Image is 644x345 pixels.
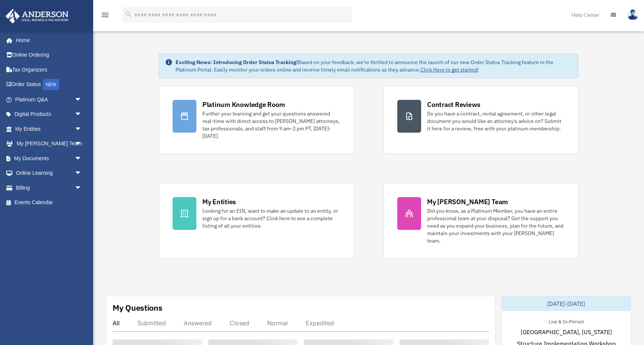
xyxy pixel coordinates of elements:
[5,62,93,77] a: Tax Organizers
[5,166,93,181] a: Online Learningarrow_drop_down
[75,121,89,137] span: arrow_drop_down
[184,319,212,327] div: Answered
[101,10,110,19] i: menu
[5,33,89,48] a: Home
[159,86,354,153] a: Platinum Knowledge Room Further your learning and get your questions answered real-time with dire...
[5,48,93,63] a: Online Ordering
[627,9,638,20] img: User Pic
[113,302,162,313] div: My Questions
[101,13,110,19] a: menu
[138,319,166,327] div: Submitted
[5,151,93,166] a: My Documentsarrow_drop_down
[5,77,93,92] a: Order StatusNEW
[176,59,298,66] strong: Exciting News: Introducing Order Status Tracking!
[202,100,285,109] div: Platinum Knowledge Room
[5,195,93,210] a: Events Calendar
[5,92,93,107] a: Platinum Q&Aarrow_drop_down
[202,110,340,140] div: Further your learning and get your questions answered real-time with direct access to [PERSON_NAM...
[427,207,565,244] div: Did you know, as a Platinum Member, you have an entire professional team at your disposal? Get th...
[230,319,249,327] div: Closed
[5,136,93,151] a: My [PERSON_NAME] Teamarrow_drop_down
[383,86,578,153] a: Contract Reviews Do you have a contract, rental agreement, or other legal document you would like...
[75,136,89,152] span: arrow_drop_down
[267,319,288,327] div: Normal
[43,79,59,90] div: NEW
[176,58,572,73] div: Based on your feedback, we're thrilled to announce the launch of our new Order Status Tracking fe...
[124,10,133,18] i: search
[543,317,590,325] div: Live & In-Person
[75,151,89,166] span: arrow_drop_down
[427,110,565,132] div: Do you have a contract, rental agreement, or other legal document you would like an attorney's ad...
[5,107,93,122] a: Digital Productsarrow_drop_down
[75,107,89,122] span: arrow_drop_down
[502,296,631,311] div: [DATE]-[DATE]
[427,197,508,206] div: My [PERSON_NAME] Team
[202,207,340,230] div: Looking for an EIN, want to make an update to an entity, or sign up for a bank account? Click her...
[5,121,93,136] a: My Entitiesarrow_drop_down
[5,180,93,195] a: Billingarrow_drop_down
[306,319,334,327] div: Expedited
[521,327,612,336] span: [GEOGRAPHIC_DATA], [US_STATE]
[202,197,236,206] div: My Entities
[75,166,89,181] span: arrow_drop_down
[420,66,479,73] a: Click Here to get started!
[159,183,354,258] a: My Entities Looking for an EIN, want to make an update to an entity, or sign up for a bank accoun...
[75,92,89,107] span: arrow_drop_down
[75,180,89,196] span: arrow_drop_down
[3,9,71,23] img: Anderson Advisors Platinum Portal
[427,100,480,109] div: Contract Reviews
[383,183,578,258] a: My [PERSON_NAME] Team Did you know, as a Platinum Member, you have an entire professional team at...
[113,319,120,327] div: All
